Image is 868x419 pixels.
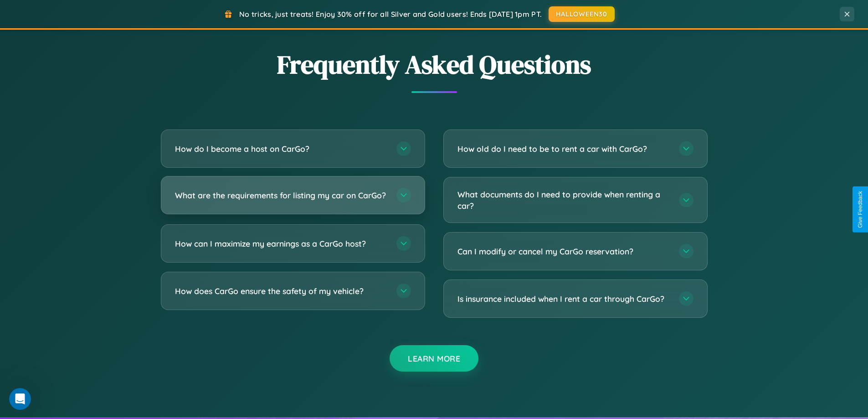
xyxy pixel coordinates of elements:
iframe: Intercom live chat [9,388,31,410]
button: HALLOWEEN30 [549,6,615,22]
div: Give Feedback [857,191,863,228]
h3: Can I modify or cancel my CarGo reservation? [457,246,670,257]
h3: What are the requirements for listing my car on CarGo? [175,190,387,201]
h3: How does CarGo ensure the safety of my vehicle? [175,285,387,297]
button: Learn More [390,345,478,372]
h3: How do I become a host on CarGo? [175,143,387,155]
h3: Is insurance included when I rent a car through CarGo? [457,293,670,305]
h3: How can I maximize my earnings as a CarGo host? [175,238,387,249]
span: No tricks, just treats! Enjoy 30% off for all Silver and Gold users! Ends [DATE] 1pm PT. [239,10,542,19]
h3: How old do I need to be to rent a car with CarGo? [457,143,670,155]
h3: What documents do I need to provide when renting a car? [457,189,670,211]
h2: Frequently Asked Questions [161,47,708,82]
